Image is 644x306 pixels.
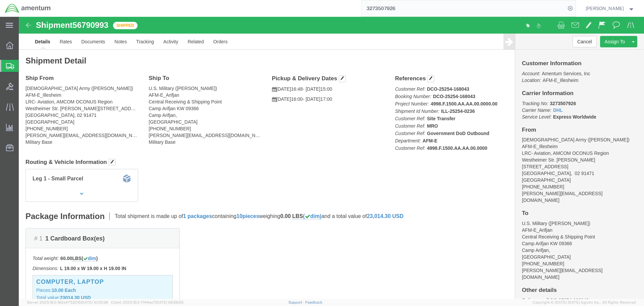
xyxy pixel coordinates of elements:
a: Support [288,300,305,304]
iframe: FS Legacy Container [19,17,644,299]
img: logo [5,3,51,13]
span: Hector Melo [586,5,624,12]
input: Search for shipment number, reference number [362,0,566,16]
span: Copyright © [DATE]-[DATE] Agistix Inc., All Rights Reserved [533,300,636,305]
span: [DATE] 09:58:55 [155,300,183,304]
span: [DATE] 10:05:38 [81,300,108,304]
span: Client: 2025.19.0-7f44ea7 [111,300,183,304]
span: Server: 2025.19.0-192a4753216 [27,300,108,304]
a: Feedback [305,300,322,304]
button: [PERSON_NAME] [585,4,635,12]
